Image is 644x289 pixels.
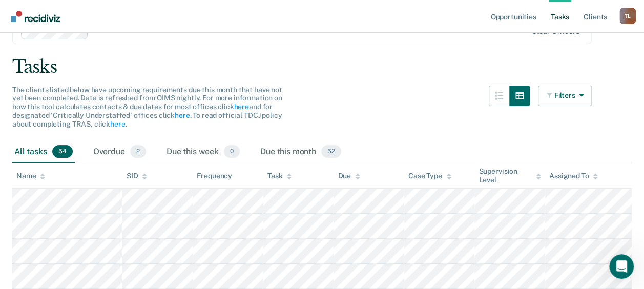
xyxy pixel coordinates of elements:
div: Due this month52 [258,141,343,163]
div: Supervision Level [479,167,541,184]
div: Case Type [408,172,451,180]
span: 0 [224,145,240,158]
img: Recidiviz [11,11,60,22]
iframe: Intercom live chat [609,254,634,279]
span: 54 [52,145,73,158]
div: Frequency [197,172,232,180]
button: Filters [538,86,592,106]
div: Due this week0 [164,141,242,163]
div: Task [267,172,292,180]
span: 52 [321,145,341,158]
div: Assigned To [549,172,598,180]
div: Due [338,172,360,180]
div: Name [16,172,45,180]
div: T L [619,8,636,24]
div: Overdue2 [91,141,148,163]
div: All tasks54 [12,141,75,163]
button: Profile dropdown button [619,8,636,24]
span: The clients listed below have upcoming requirements due this month that have not yet been complet... [12,86,282,128]
div: Tasks [12,56,632,77]
span: 2 [130,145,146,158]
a: here [110,120,125,128]
a: here [175,111,190,119]
a: here [234,102,248,111]
div: SID [127,172,148,180]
